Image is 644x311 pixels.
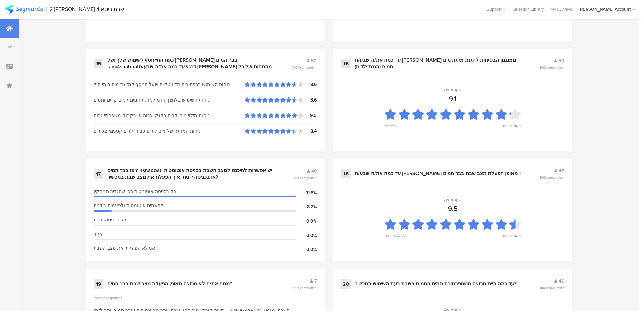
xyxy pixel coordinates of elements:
div: 8.2% [296,203,317,210]
span: 49 [311,168,317,175]
span: completion [547,175,564,180]
span: completion [300,175,317,180]
div: 91.8% [296,189,317,196]
div: | [46,5,47,13]
img: segmanta logo [5,5,43,14]
div: בבר המים tami4shabbat, יש אפשרות להיכנס למצב השבת בכניסה אוטומטית או בכניסה ידנית. איך הפעלת את מ... [107,167,277,180]
span: 49 [559,277,564,285]
span: 100% [540,175,564,180]
div: 19 [94,279,103,289]
div: 17 [94,169,103,179]
span: 50 [311,57,317,64]
div: ממה את/ה לא מרוצה מאופן הפעלת מצב שבת בבר המים? [107,281,232,287]
div: עד כמה את/ה שבע/ת [PERSON_NAME] ממנגנון הבטיחות להגנת מזיגת מים חמים (הגנת ילדים) [355,57,523,70]
div: Recent responses [94,295,317,301]
span: 98% [293,175,317,180]
span: רק בכניסה אוטומטית כפי שהגדיר המתקין [94,188,176,195]
span: רק בכניסה ידנית [94,216,126,223]
div: מאוד מרוצה [502,123,521,132]
div: 0.0% [296,246,317,253]
div: כעת התייחס/י לשימוש שלך ושל [PERSON_NAME] בבר המים tami4shabbatדרג/י עד כמה את/ה שבע/ת [PERSON_NA... [107,57,276,70]
div: 8.6 [303,96,317,104]
div: נוחות המזיגה של מים קרים עבור ילדים קטנים/ צעירים [94,128,245,135]
div: 9.0 [303,112,317,119]
div: עד כמה את/ה שבע/ת [PERSON_NAME] מאופן הפעלת מצב שבת בבר המים ? [355,170,521,177]
div: 8.4 [303,128,317,135]
div: Average [444,196,461,203]
a: Question Library [509,6,547,13]
span: 100% [540,285,564,290]
div: נוחות השימוש בכפתורים הדיגיטליים שעל המסך למזיגת מים בימי חול [94,81,245,88]
div: עד כמה היית מרוצה מטמפרטורת המים החמים בשבת בעת השימוש במכשיר? [355,281,517,287]
span: לפעמים אוטומטית ולפעמים בידנית [94,202,163,209]
span: 7 [314,277,317,285]
span: אחר [94,230,102,238]
span: completion [547,65,564,70]
div: Average [444,86,461,93]
div: 15 [94,59,103,68]
span: 100% [540,65,564,70]
div: 9.1 [449,94,457,104]
div: נוחות השימוש בלחצן הידני למזיגת המים למים קרים וחמים [94,96,245,104]
span: completion [547,285,564,290]
span: אני לא הפעלתי את מצב השבת [94,245,155,252]
a: My Surveys [547,6,575,13]
div: 20 [341,279,351,289]
div: כלל לא מרוצה [385,233,407,242]
div: 0.0% [296,232,317,239]
div: 9.5 [448,204,458,214]
div: 18 [341,169,351,178]
span: completion [300,285,317,290]
div: כלל לא [385,123,396,132]
div: 8.6 [303,81,317,88]
div: Support [487,4,506,15]
div: נוחות מילוי מים קרים בקנקן גבוה או בקבוק משפחתי גבוה [94,112,245,119]
span: 49 [559,167,564,174]
span: completion [300,65,317,70]
div: מאוד מרוצה [502,233,521,242]
div: 0.0% [296,218,317,225]
div: 2 [PERSON_NAME] 4 שבת ביטא [50,6,124,13]
div: 16 [341,59,351,68]
span: 50 [558,57,564,64]
span: 100% [292,285,317,290]
div: [PERSON_NAME] Account [579,6,631,13]
span: 100% [292,65,317,70]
